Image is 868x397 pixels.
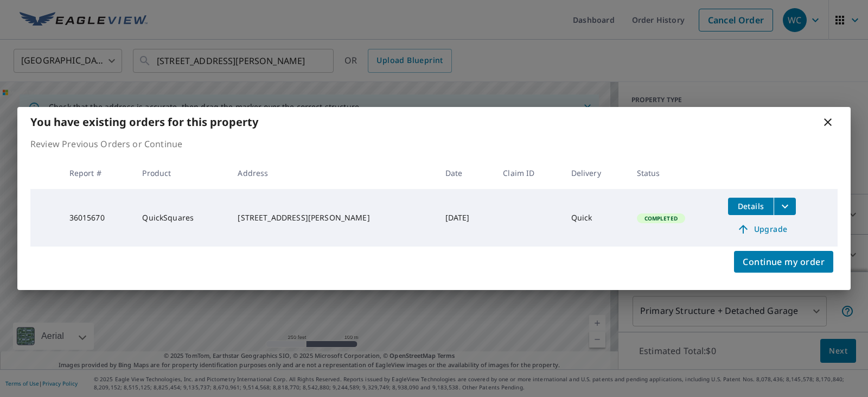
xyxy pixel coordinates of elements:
[735,201,767,211] span: Details
[238,212,427,223] div: [STREET_ADDRESS][PERSON_NAME]
[30,137,838,150] p: Review Previous Orders or Continue
[728,198,774,215] button: detailsBtn-36015670
[628,157,719,189] th: Status
[774,198,796,215] button: filesDropdownBtn-36015670
[638,215,684,222] span: Completed
[494,157,562,189] th: Claim ID
[30,115,258,129] b: You have existing orders for this property
[61,157,134,189] th: Report #
[563,189,628,247] td: Quick
[728,220,796,238] a: Upgrade
[61,189,134,247] td: 36015670
[229,157,436,189] th: Address
[735,223,789,236] span: Upgrade
[437,189,495,247] td: [DATE]
[743,254,825,269] span: Continue my order
[437,157,495,189] th: Date
[563,157,628,189] th: Delivery
[133,157,229,189] th: Product
[133,189,229,247] td: QuickSquares
[734,251,833,273] button: Continue my order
